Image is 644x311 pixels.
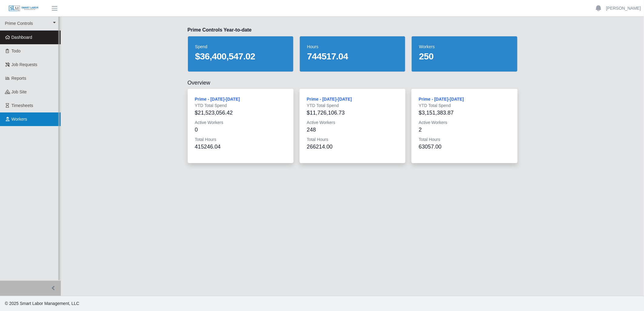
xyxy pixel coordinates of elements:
[12,62,38,67] span: Job Requests
[195,109,286,117] div: $21,523,056.42
[307,125,398,134] div: 248
[419,51,510,62] dd: 250
[188,26,518,34] h3: Prime Controls Year-to-date
[195,51,286,62] dd: $36,400,547.02
[419,44,510,50] dt: workers
[12,117,27,122] span: Workers
[12,89,27,94] span: job site
[12,35,32,40] span: Dashboard
[5,301,79,306] span: © 2025 Smart Labor Management, LLC
[606,5,641,12] a: [PERSON_NAME]
[419,119,510,125] dt: Active Workers
[307,109,398,117] div: $11,726,106.73
[419,125,510,134] div: 2
[307,51,398,62] dd: 744517.04
[8,5,39,12] img: SLM Logo
[195,125,286,134] div: 0
[195,102,286,109] dt: YTD Total Spend
[307,44,398,50] dt: hours
[419,142,510,151] div: 63057.00
[419,97,464,102] a: Prime - [DATE]-[DATE]
[307,97,352,102] a: Prime - [DATE]-[DATE]
[195,136,286,142] dt: Total Hours
[307,102,398,109] dt: YTD Total Spend
[419,136,510,142] dt: Total Hours
[188,79,518,86] h2: Overview
[12,76,26,81] span: Reports
[419,109,510,117] div: $3,151,383.87
[307,136,398,142] dt: Total Hours
[195,119,286,125] dt: Active Workers
[195,142,286,151] div: 415246.04
[195,97,240,102] a: Prime - [DATE]-[DATE]
[195,44,286,50] dt: spend
[307,119,398,125] dt: Active Workers
[12,103,33,108] span: Timesheets
[419,102,510,109] dt: YTD Total Spend
[12,48,21,53] span: Todo
[307,142,398,151] div: 266214.00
